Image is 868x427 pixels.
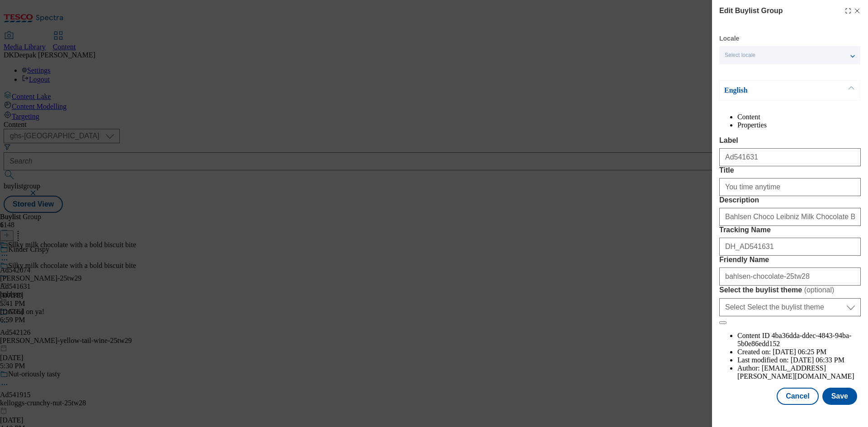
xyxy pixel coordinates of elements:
[719,178,861,196] input: Enter Title
[737,113,861,121] li: Content
[719,267,861,286] input: Enter Friendly Name
[719,166,861,174] label: Title
[773,348,826,356] span: [DATE] 06:25 PM
[719,196,861,204] label: Description
[804,286,835,294] span: ( optional )
[791,356,844,364] span: [DATE] 06:33 PM
[719,226,861,234] label: Tracking Name
[737,364,861,380] li: Author:
[719,136,861,145] label: Label
[719,36,739,41] label: Locale
[719,256,861,264] label: Friendly Name
[719,5,783,16] h4: Edit Buylist Group
[724,86,819,95] p: English
[737,332,861,348] li: Content ID
[737,332,851,347] span: 4ba36dda-ddec-4843-94ba-5b0e86edd152
[777,388,818,405] button: Cancel
[737,348,861,356] li: Created on:
[725,52,755,59] span: Select locale
[719,238,861,256] input: Enter Tracking Name
[737,121,861,129] li: Properties
[822,388,857,405] button: Save
[737,356,861,364] li: Last modified on:
[719,148,861,166] input: Enter Label
[737,364,854,380] span: [EMAIL_ADDRESS][PERSON_NAME][DOMAIN_NAME]
[719,286,861,295] label: Select the buylist theme
[719,46,860,64] button: Select locale
[719,208,861,226] input: Enter Description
